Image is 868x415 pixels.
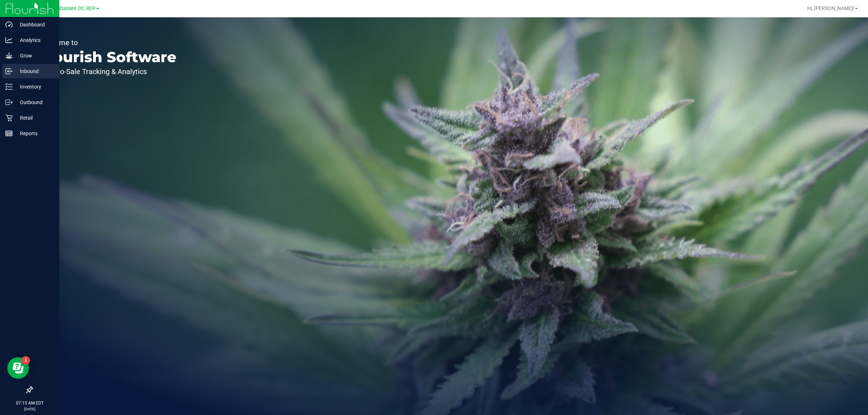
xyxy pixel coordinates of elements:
[13,20,56,29] p: Dashboard
[5,68,13,75] inline-svg: Inbound
[7,357,29,379] iframe: Resource center
[3,406,56,412] p: [DATE]
[13,51,56,60] p: Grow
[807,5,854,11] span: Hi, [PERSON_NAME]!
[39,50,176,64] p: Flourish Software
[3,400,56,406] p: 07:15 AM EDT
[13,67,56,76] p: Inbound
[13,82,56,91] p: Inventory
[5,21,13,28] inline-svg: Dashboard
[5,99,13,106] inline-svg: Outbound
[5,83,13,90] inline-svg: Inventory
[39,68,176,75] p: Seed-to-Sale Tracking & Analytics
[13,129,56,138] p: Reports
[13,114,56,122] p: Retail
[5,37,13,44] inline-svg: Analytics
[13,98,56,107] p: Outbound
[39,39,176,46] p: Welcome to
[13,36,56,44] p: Analytics
[5,52,13,59] inline-svg: Grow
[5,130,13,137] inline-svg: Reports
[5,114,13,121] inline-svg: Retail
[48,5,95,12] span: Tallahassee DC REP
[21,356,30,365] iframe: Resource center unread badge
